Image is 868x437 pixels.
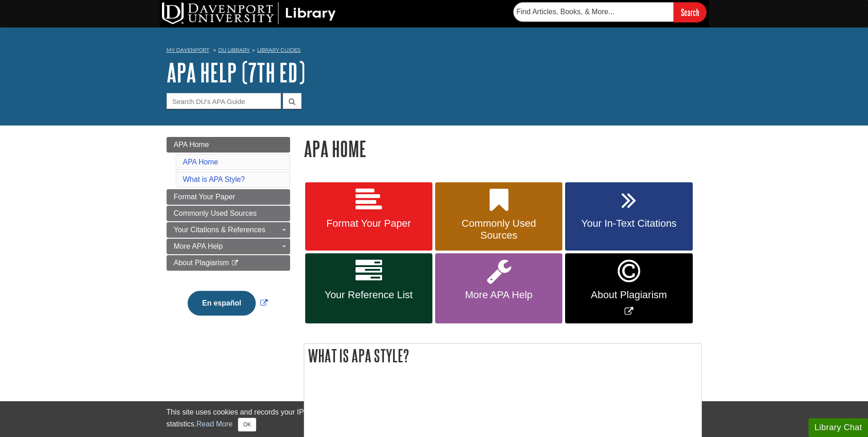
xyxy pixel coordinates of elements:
[257,47,301,53] a: Library Guides
[513,2,706,22] form: Searches DU Library's articles, books, and more
[167,239,290,254] a: More APA Help
[167,255,290,271] a: About Plagiarism
[231,260,239,266] i: This link opens in a new window
[167,137,290,153] a: APA Home
[305,253,432,323] a: Your Reference List
[304,344,701,368] h2: What is APA Style?
[174,209,257,217] span: Commonly Used Sources
[305,182,432,251] a: Format Your Paper
[185,299,270,307] a: Link opens in new window
[809,418,868,437] button: Library Chat
[442,289,555,301] span: More APA Help
[167,222,290,238] a: Your Citations & References
[167,137,290,331] div: Guide Page Menu
[513,2,674,22] input: Find Articles, Books, & More...
[312,218,426,229] span: Format Your Paper
[174,193,235,201] span: Format Your Paper
[162,2,336,24] img: DU Library
[435,182,562,251] a: Commonly Used Sources
[572,289,685,301] span: About Plagiarism
[188,291,256,316] button: En español
[174,226,265,234] span: Your Citations & References
[435,253,562,323] a: More APA Help
[174,141,209,148] span: APA Home
[304,137,702,160] h1: APA Home
[167,407,702,432] div: This site uses cookies and records your IP address for usage statistics. Additionally, we use Goo...
[196,420,232,428] a: Read More
[183,175,245,183] a: What is APA Style?
[218,47,250,53] a: DU Library
[238,418,256,432] button: Close
[174,259,229,267] span: About Plagiarism
[167,58,305,87] a: APA Help (7th Ed)
[442,218,555,241] span: Commonly Used Sources
[167,46,209,54] a: My Davenport
[674,2,706,22] input: Search
[565,182,692,251] a: Your In-Text Citations
[167,44,702,59] nav: breadcrumb
[174,242,223,250] span: More APA Help
[312,289,426,301] span: Your Reference List
[167,206,290,221] a: Commonly Used Sources
[572,218,685,229] span: Your In-Text Citations
[167,93,281,109] input: Search DU's APA Guide
[183,158,218,166] a: APA Home
[565,253,692,323] a: Link opens in new window
[167,189,290,205] a: Format Your Paper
